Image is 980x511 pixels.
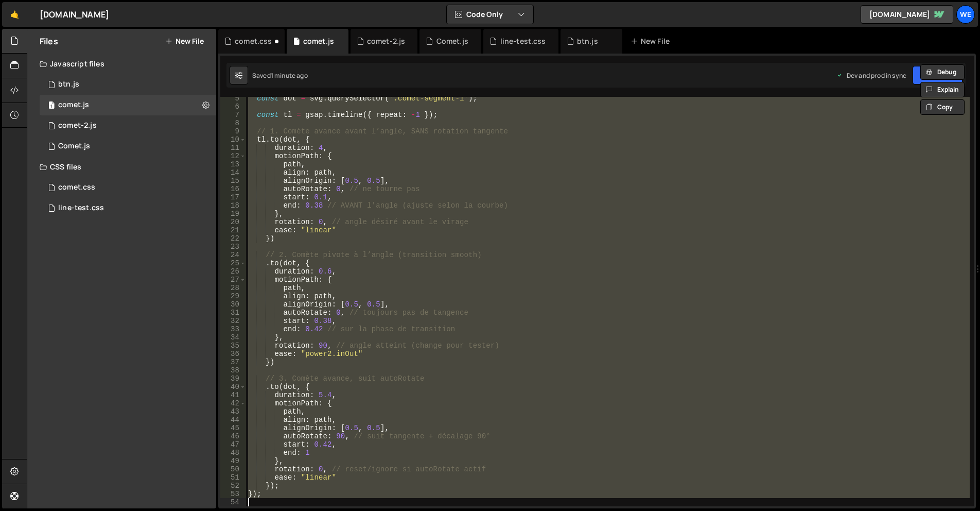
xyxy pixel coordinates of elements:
[27,54,216,74] div: Javascript files
[220,276,246,284] div: 27
[220,391,246,399] div: 41
[40,8,109,21] div: [DOMAIN_NAME]
[252,71,308,80] div: Saved
[220,127,246,135] div: 9
[220,135,246,144] div: 10
[447,5,533,24] button: Code Only
[220,407,246,416] div: 43
[220,383,246,391] div: 40
[220,440,246,449] div: 47
[2,2,27,27] a: 🤙
[220,218,246,226] div: 20
[220,292,246,300] div: 29
[220,432,246,440] div: 46
[40,177,216,198] div: 17167/47408.css
[577,36,598,46] div: btn.js
[235,36,272,46] div: comet.css
[220,449,246,457] div: 48
[220,300,246,309] div: 30
[220,103,246,111] div: 6
[220,284,246,292] div: 28
[220,465,246,473] div: 50
[920,64,965,80] button: Debug
[861,5,953,24] a: [DOMAIN_NAME]
[220,366,246,374] div: 38
[220,226,246,234] div: 21
[220,416,246,424] div: 44
[920,82,965,97] button: Explain
[27,157,216,177] div: CSS files
[58,142,90,151] div: Comet.js
[220,152,246,160] div: 12
[220,498,246,506] div: 54
[913,66,962,84] button: Save
[220,177,246,185] div: 15
[220,160,246,168] div: 13
[436,36,468,46] div: Comet.js
[165,37,204,45] button: New File
[220,210,246,218] div: 19
[220,350,246,358] div: 36
[956,5,975,24] a: We
[48,102,55,110] span: 1
[220,243,246,251] div: 23
[40,198,216,218] div: 17167/47403.css
[220,342,246,350] div: 35
[220,94,246,103] div: 5
[40,136,216,157] div: 17167/47404.js
[367,36,406,46] div: comet-2.js
[220,234,246,243] div: 22
[220,482,246,490] div: 52
[220,358,246,366] div: 37
[220,168,246,177] div: 14
[220,325,246,333] div: 33
[220,457,246,465] div: 49
[220,119,246,127] div: 8
[220,333,246,342] div: 34
[58,121,97,130] div: comet-2.js
[220,201,246,210] div: 18
[303,36,334,46] div: comet.js
[220,473,246,482] div: 51
[220,490,246,498] div: 53
[220,424,246,432] div: 45
[220,111,246,119] div: 7
[220,144,246,152] div: 11
[58,100,89,110] div: comet.js
[220,309,246,317] div: 31
[500,36,546,46] div: line-test.css
[271,71,308,80] div: 1 minute ago
[220,317,246,325] div: 32
[58,183,95,192] div: comet.css
[220,399,246,407] div: 42
[220,251,246,259] div: 24
[58,203,104,213] div: line-test.css
[220,193,246,201] div: 17
[40,36,58,47] h2: Files
[220,374,246,383] div: 39
[40,115,216,136] div: 17167/47405.js
[920,99,965,115] button: Copy
[220,259,246,267] div: 25
[836,71,906,80] div: Dev and prod in sync
[40,74,220,95] div: 17167/47401.js
[58,80,79,89] div: btn.js
[220,267,246,276] div: 26
[631,36,674,46] div: New File
[40,95,216,115] div: 17167/47407.js
[220,185,246,193] div: 16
